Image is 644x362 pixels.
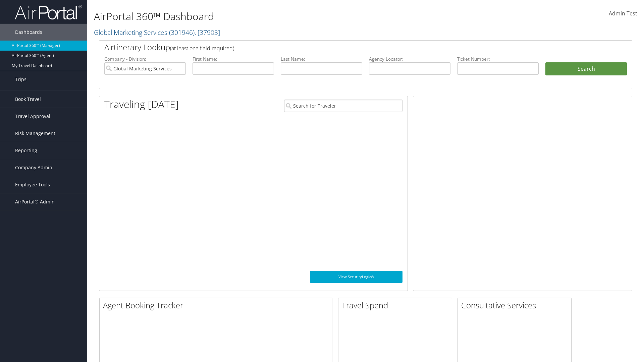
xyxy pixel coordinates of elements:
[169,28,195,37] span: ( 301946 )
[284,100,402,112] input: Search for Traveler
[342,300,452,311] h2: Travel Spend
[609,3,637,24] a: Admin Test
[104,97,179,111] h1: Traveling [DATE]
[94,28,220,37] a: Global Marketing Services
[103,300,332,311] h2: Agent Booking Tracker
[15,159,52,176] span: Company Admin
[457,56,539,62] label: Ticket Number:
[104,56,186,62] label: Company - Division:
[369,56,450,62] label: Agency Locator:
[170,45,234,52] span: (at least one field required)
[104,42,583,53] h2: Airtinerary Lookup
[609,10,637,17] span: Admin Test
[15,24,42,41] span: Dashboards
[15,125,55,142] span: Risk Management
[15,71,26,88] span: Trips
[15,176,50,193] span: Employee Tools
[461,300,571,311] h2: Consultative Services
[15,193,55,210] span: AirPortal® Admin
[94,9,456,23] h1: AirPortal 360™ Dashboard
[15,108,50,125] span: Travel Approval
[15,4,82,20] img: airportal-logo.png
[545,62,627,76] button: Search
[310,271,402,283] a: View SecurityLogic®
[281,56,362,62] label: Last Name:
[193,56,274,62] label: First Name:
[195,28,220,37] span: , [ 37903 ]
[15,91,41,108] span: Book Travel
[15,142,37,159] span: Reporting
